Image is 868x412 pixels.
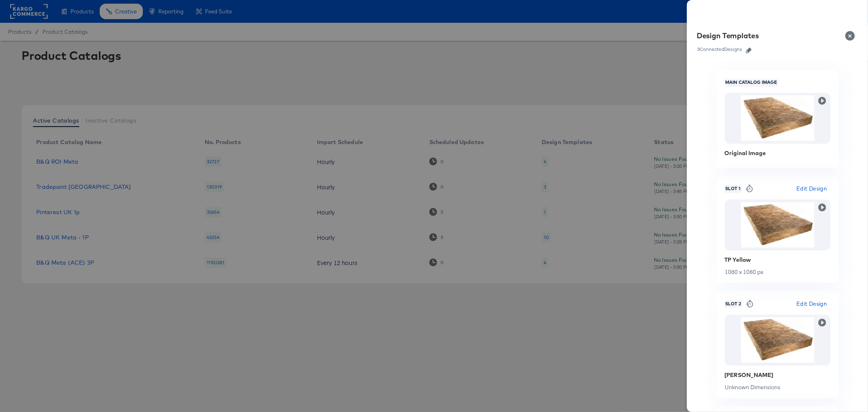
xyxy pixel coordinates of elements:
button: Edit Design [793,184,830,193]
div: Unknown Dimensions [725,384,831,390]
div: [PERSON_NAME] [725,372,831,378]
span: Slot 1 [725,186,742,192]
span: Edit Design [796,184,827,193]
div: 3 Connected Designs [697,46,743,52]
span: Edit Design [796,299,827,309]
button: Edit Design [793,299,830,309]
div: Design Templates [697,31,759,41]
div: 1080 x 1080 px [725,269,831,275]
span: Slot 2 [725,301,742,307]
button: Close [840,24,863,47]
div: TP Yellow [725,256,831,263]
div: Original Image [725,150,831,156]
span: Main Catalog Image [725,79,778,86]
